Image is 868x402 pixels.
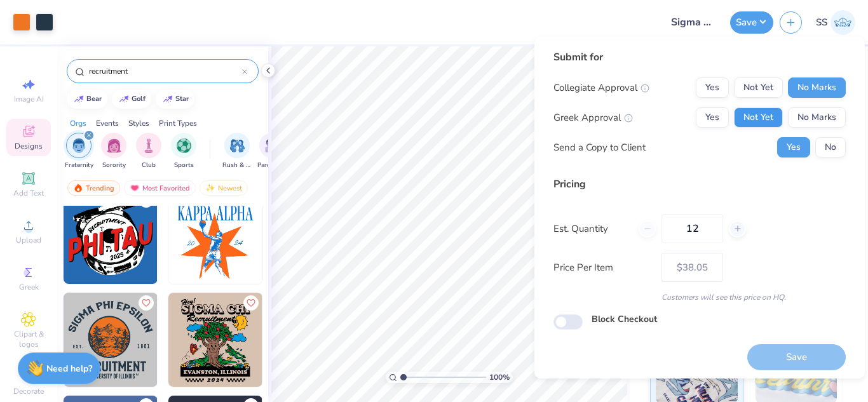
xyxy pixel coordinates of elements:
[265,138,280,153] img: Parent's Weekend Image
[16,235,41,245] span: Upload
[132,95,146,102] div: golf
[816,15,827,30] span: SS
[13,188,44,198] span: Add Text
[788,77,846,98] button: No Marks
[200,180,248,196] div: Newest
[243,295,259,311] button: Like
[6,329,51,349] span: Clipart & logos
[553,260,652,275] label: Price Per Item
[734,77,783,98] button: Not Yet
[157,293,251,387] img: aea38d43-af6b-417c-938f-e9bbdd3e2c9d
[730,11,773,34] button: Save
[65,133,93,170] button: filter button
[661,214,723,243] input: – –
[777,137,810,157] button: Yes
[88,65,242,77] input: Try "Alpha"
[67,180,120,196] div: Trending
[553,177,846,192] div: Pricing
[101,133,126,170] div: filter for Sorority
[168,190,262,284] img: 358901bf-55a7-4214-8194-6d87d0ecd9b0
[168,293,262,387] img: 3b6232d0-b12d-4ff6-85b1-d0339cefaf79
[257,133,287,170] div: filter for Parent's Weekend
[136,133,161,170] div: filter for Club
[102,161,126,170] span: Sorority
[553,140,646,155] div: Send a Copy to Client
[65,133,93,170] div: filter for Fraternity
[222,161,252,170] span: Rush & Bid
[257,133,287,170] button: filter button
[15,141,43,151] span: Designs
[107,138,121,153] img: Sorority Image
[64,190,158,284] img: 66a2c5c4-0506-496d-988f-c8359e084f4c
[101,133,126,170] button: filter button
[64,293,158,387] img: bb770293-8429-47d7-991c-0467164539a5
[230,138,245,153] img: Rush & Bid Image
[696,107,729,128] button: Yes
[553,291,846,303] div: Customers will see this price on HQ.
[553,50,846,65] div: Submit for
[163,95,173,103] img: trend_line.gif
[592,312,657,326] label: Block Checkout
[74,95,84,103] img: trend_line.gif
[171,133,196,170] div: filter for Sports
[222,133,252,170] button: filter button
[553,81,649,95] div: Collegiate Approval
[19,282,39,292] span: Greek
[72,138,86,153] img: Fraternity Image
[816,10,855,35] a: SS
[86,95,102,102] div: bear
[70,117,86,129] div: Orgs
[815,137,846,157] button: No
[174,161,194,170] span: Sports
[156,90,194,109] button: star
[67,90,107,109] button: bear
[696,77,729,98] button: Yes
[119,95,129,103] img: trend_line.gif
[128,117,149,129] div: Styles
[257,161,287,170] span: Parent's Weekend
[788,107,846,128] button: No Marks
[661,10,724,35] input: Untitled Design
[142,161,156,170] span: Club
[96,117,119,129] div: Events
[553,222,629,236] label: Est. Quantity
[73,184,83,192] img: trending.gif
[65,161,93,170] span: Fraternity
[175,95,189,102] div: star
[222,133,252,170] div: filter for Rush & Bid
[14,94,44,104] span: Image AI
[124,180,196,196] div: Most Favorited
[177,138,191,153] img: Sports Image
[262,293,356,387] img: c22741d4-06af-4e8e-a9e3-c07135d395a7
[205,184,215,192] img: Newest.gif
[142,138,156,153] img: Club Image
[159,117,197,129] div: Print Types
[489,372,510,383] span: 100 %
[831,10,855,35] img: Sakshi Solanki
[112,90,151,109] button: golf
[46,363,92,375] strong: Need help?
[553,111,633,125] div: Greek Approval
[262,190,356,284] img: 9dae0a63-24e3-4315-a8f1-d072e3314496
[136,133,161,170] button: filter button
[13,386,44,396] span: Decorate
[157,190,251,284] img: 8691f8d4-c281-49b5-9996-a645b8e8ddef
[139,295,154,311] button: Like
[130,184,140,192] img: most_fav.gif
[734,107,783,128] button: Not Yet
[171,133,196,170] button: filter button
